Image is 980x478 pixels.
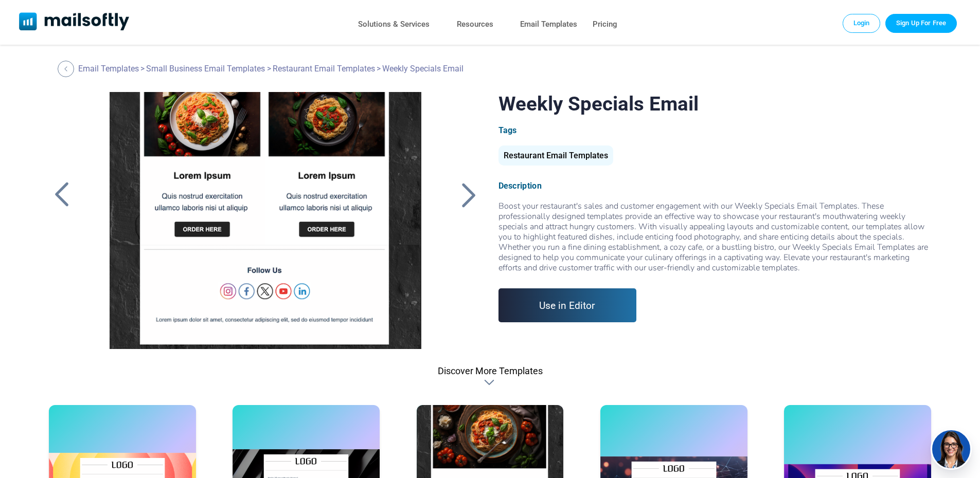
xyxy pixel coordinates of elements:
a: Mailsoftly [19,12,130,32]
div: Restaurant Email Templates [498,145,613,166]
div: Description [498,181,931,191]
div: Discover More Templates [438,365,543,376]
a: Small Business Email Templates [146,64,265,73]
a: Back [456,181,482,208]
div: Tags [498,125,931,135]
a: Email Templates [520,17,577,32]
a: Pricing [593,17,617,32]
a: Back [49,181,75,208]
a: Restaurant Email Templates [498,155,613,159]
a: Trial [885,14,957,32]
a: Resources [457,17,493,32]
a: Use in Editor [498,288,637,322]
div: Discover More Templates [484,377,496,388]
a: Login [843,14,881,32]
a: Email Templates [78,64,139,73]
div: Boost your restaurant's sales and customer engagement with our Weekly Specials Email Templates. T... [498,201,931,273]
h1: Weekly Specials Email [498,92,931,115]
a: Solutions & Services [358,17,430,32]
a: Back [58,61,77,77]
a: Weekly Specials Email [92,92,438,349]
a: Restaurant Email Templates [273,64,375,73]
